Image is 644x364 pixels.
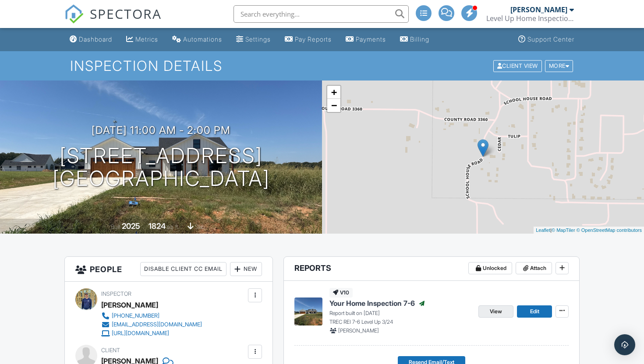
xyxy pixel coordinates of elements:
div: Pay Reports [295,35,332,43]
div: [URL][DOMAIN_NAME] [112,330,169,337]
div: Client View [493,60,542,72]
h3: [DATE] 11:00 am - 2:00 pm [92,124,230,136]
a: Client View [492,62,544,69]
h1: [STREET_ADDRESS] [GEOGRAPHIC_DATA] [53,144,270,191]
a: Automations (Advanced) [169,31,226,48]
div: [PERSON_NAME] [101,298,158,311]
a: Leaflet [536,227,550,233]
span: SPECTORA [90,4,162,23]
a: [URL][DOMAIN_NAME] [101,329,202,338]
div: Billing [410,35,429,43]
div: Settings [245,35,271,43]
h3: People [65,257,272,282]
div: Open Intercom Messenger [614,334,635,355]
a: SPECTORA [64,12,162,30]
a: Zoom out [327,99,340,112]
div: Level Up Home Inspections [486,14,574,23]
a: Support Center [515,31,578,48]
img: The Best Home Inspection Software - Spectora [64,4,84,24]
span: slab [195,224,205,230]
a: Dashboard [66,31,116,48]
a: Settings [233,31,274,48]
div: [PERSON_NAME] [510,5,567,14]
a: © MapTiler [552,227,575,233]
div: 2025 [122,221,140,231]
div: [EMAIL_ADDRESS][DOMAIN_NAME] [112,321,202,328]
a: Payments [342,31,389,48]
a: Metrics [123,31,162,48]
div: Support Center [527,35,574,43]
input: Search everything... [234,5,409,23]
div: [PHONE_NUMBER] [112,312,159,319]
span: sq. ft. [167,224,179,230]
div: Disable Client CC Email [140,262,226,276]
div: 1824 [149,221,166,231]
a: Billing [396,31,433,48]
span: Built [111,224,120,230]
div: More [545,60,573,72]
a: © OpenStreetMap contributors [577,227,642,233]
div: Dashboard [79,35,112,43]
a: [PHONE_NUMBER] [101,311,202,320]
h1: Inspection Details [70,58,574,73]
a: [EMAIL_ADDRESS][DOMAIN_NAME] [101,320,202,329]
span: Inspector [101,290,131,297]
div: Metrics [135,35,158,43]
div: Payments [356,35,386,43]
div: Automations [183,35,222,43]
a: Pay Reports [281,31,335,48]
a: Zoom in [327,86,340,99]
div: | [534,227,644,234]
span: Client [101,347,120,353]
div: New [230,262,262,276]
